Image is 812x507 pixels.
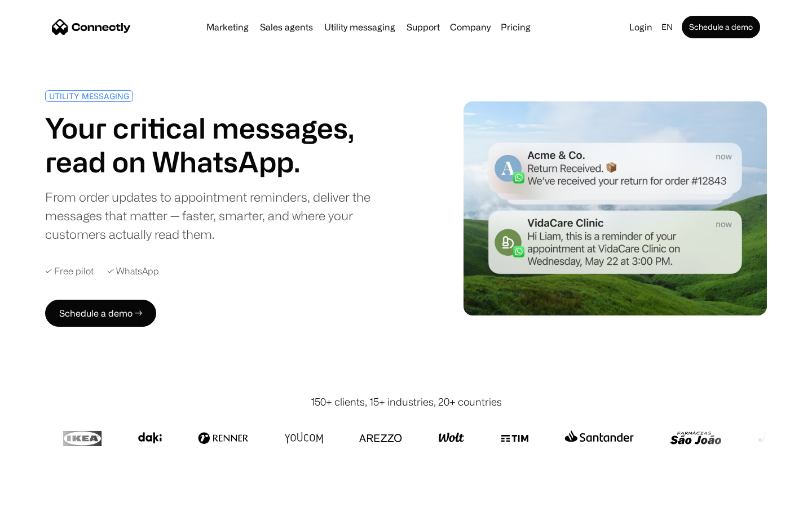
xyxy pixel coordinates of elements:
div: 150+ clients, 15+ industries, 20+ countries [311,394,502,410]
ul: Language list [23,487,68,503]
a: Pricing [496,23,535,32]
div: From order updates to appointment reminders, deliver the messages that matter — faster, smarter, ... [45,188,401,243]
a: Schedule a demo [682,16,760,38]
a: Marketing [202,23,253,32]
div: UTILITY MESSAGING [49,92,129,100]
a: Support [402,23,444,32]
a: Schedule a demo → [45,300,156,327]
a: Utility messaging [320,23,400,32]
aside: Language selected: English [11,486,68,503]
div: ✓ Free pilot [45,266,94,277]
div: Company [450,19,491,35]
a: Sales agents [255,23,317,32]
div: en [661,19,673,35]
a: Login [625,19,657,35]
h1: Your critical messages, read on WhatsApp. [45,111,401,179]
div: ✓ WhatsApp [107,266,159,277]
